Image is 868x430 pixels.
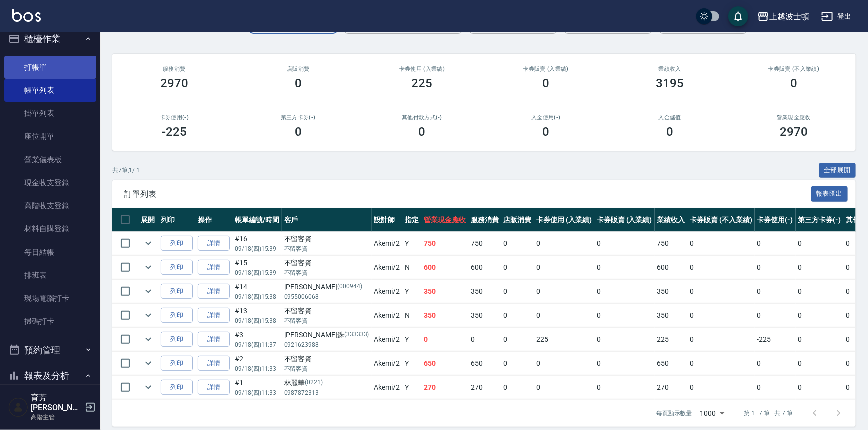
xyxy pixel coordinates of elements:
[687,304,754,327] td: 0
[501,232,534,255] td: 0
[620,66,720,72] h2: 業績收入
[141,260,156,275] button: expand row
[687,328,754,351] td: 0
[161,356,193,371] button: 列印
[284,364,369,373] p: 不留客資
[496,66,596,72] h2: 卡券販賣 (入業績)
[468,328,501,351] td: 0
[232,376,282,399] td: #1
[655,376,688,399] td: 270
[534,280,595,303] td: 0
[198,332,230,347] a: 詳情
[4,217,96,240] a: 材料自購登錄
[195,208,232,232] th: 操作
[534,232,595,255] td: 0
[811,186,848,202] button: 報表匯出
[594,352,655,375] td: 0
[295,76,302,90] h3: 0
[235,388,279,397] p: 09/18 (四) 11:33
[468,376,501,399] td: 270
[542,125,549,139] h3: 0
[198,284,230,299] a: 詳情
[468,256,501,279] td: 600
[687,256,754,279] td: 0
[161,308,193,323] button: 列印
[124,189,811,199] span: 訂單列表
[248,66,348,72] h2: 店販消費
[755,232,796,255] td: 0
[780,125,808,139] h3: 2970
[468,304,501,327] td: 350
[402,328,421,351] td: Y
[744,66,844,72] h2: 卡券販賣 (不入業績)
[501,376,534,399] td: 0
[344,330,369,340] p: (333333)
[372,114,472,121] h2: 其他付款方式(-)
[232,280,282,303] td: #14
[284,268,369,277] p: 不留客資
[198,356,230,371] a: 詳情
[162,125,187,139] h3: -225
[372,232,403,255] td: Akemi /2
[501,304,534,327] td: 0
[161,380,193,395] button: 列印
[421,376,468,399] td: 270
[161,332,193,347] button: 列印
[402,376,421,399] td: Y
[235,244,279,253] p: 09/18 (四) 15:39
[534,352,595,375] td: 0
[124,66,224,72] h3: 服務消費
[4,79,96,102] a: 帳單列表
[501,208,534,232] th: 店販消費
[372,376,403,399] td: Akemi /2
[755,280,796,303] td: 0
[421,328,468,351] td: 0
[4,171,96,194] a: 現金收支登錄
[12,9,41,22] img: Logo
[402,232,421,255] td: Y
[655,304,688,327] td: 350
[4,125,96,148] a: 座位開單
[534,304,595,327] td: 0
[4,56,96,79] a: 打帳單
[235,340,279,349] p: 09/18 (四) 11:37
[655,352,688,375] td: 650
[421,352,468,375] td: 650
[141,356,156,371] button: expand row
[687,208,754,232] th: 卡券販賣 (不入業績)
[819,163,856,178] button: 全部展開
[594,208,655,232] th: 卡券販賣 (入業績)
[744,114,844,121] h2: 營業現金應收
[141,380,156,395] button: expand row
[4,287,96,310] a: 現場電腦打卡
[501,280,534,303] td: 0
[161,260,193,275] button: 列印
[160,76,188,90] h3: 2970
[655,208,688,232] th: 業績收入
[755,208,796,232] th: 卡券使用(-)
[235,292,279,301] p: 09/18 (四) 15:38
[468,280,501,303] td: 350
[594,376,655,399] td: 0
[4,310,96,333] a: 掃碼打卡
[421,232,468,255] td: 750
[282,208,372,232] th: 客戶
[4,26,96,52] button: 櫃檯作業
[4,363,96,389] button: 報表及分析
[372,66,472,72] h2: 卡券使用 (入業績)
[141,308,156,323] button: expand row
[284,330,369,340] div: [PERSON_NAME]銖
[687,376,754,399] td: 0
[4,148,96,171] a: 營業儀表板
[594,328,655,351] td: 0
[796,280,844,303] td: 0
[4,337,96,363] button: 預約管理
[421,208,468,232] th: 營業現金應收
[284,292,369,301] p: 0955006068
[8,397,28,417] img: Person
[31,413,82,422] p: 高階主管
[372,280,403,303] td: Akemi /2
[796,304,844,327] td: 0
[284,316,369,325] p: 不留客資
[284,306,369,316] div: 不留客資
